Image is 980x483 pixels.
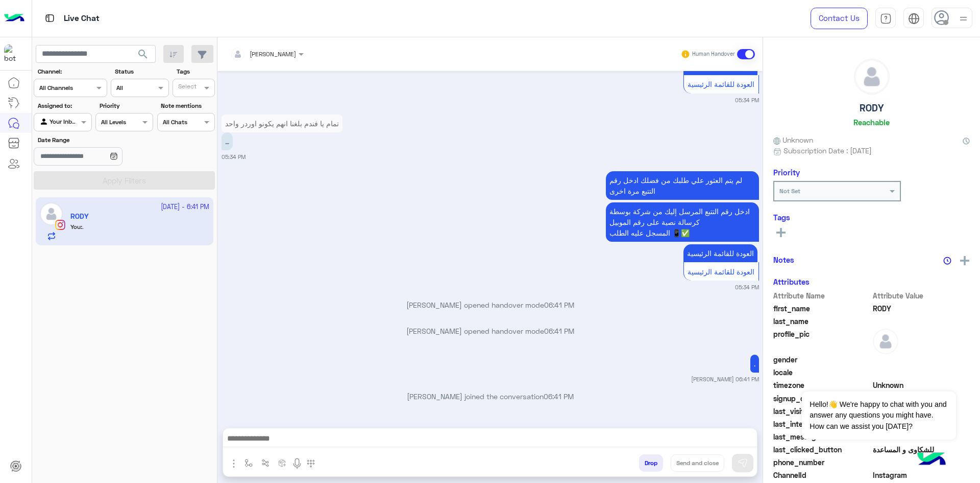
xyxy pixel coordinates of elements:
[278,459,286,467] img: create order
[773,470,871,480] span: ChannelId
[688,267,754,276] span: العودة للقائمة الرئيسية
[161,101,213,110] label: Note mentions
[544,327,574,335] span: 06:41 PM
[64,12,100,26] p: Live Chat
[100,101,152,110] label: Priority
[957,12,970,25] img: profile
[222,114,342,132] p: 5/10/2025, 5:34 PM
[773,457,871,468] span: phone_number
[544,392,574,401] span: 06:41 PM
[692,50,735,58] small: Human Handover
[261,459,269,467] img: Trigger scenario
[873,329,898,354] img: defaultAdmin.png
[860,102,884,114] h5: RODY
[257,454,274,471] button: Trigger scenario
[4,44,22,63] img: 919860931428189
[908,13,920,25] img: tab
[773,444,871,455] span: last_clicked_button
[222,132,233,150] p: 5/10/2025, 5:34 PM
[773,134,813,145] span: Unknown
[853,118,890,127] h6: Reachable
[773,290,871,301] span: Attribute Name
[177,67,214,76] label: Tags
[773,406,871,417] span: last_visited_flow
[773,303,871,314] span: first_name
[34,171,215,190] button: Apply Filters
[811,8,868,29] a: Contact Us
[779,187,800,195] b: Not Set
[38,135,152,145] label: Date Range
[606,171,759,200] p: 5/10/2025, 5:34 PM
[773,367,871,378] span: locale
[222,391,759,402] p: [PERSON_NAME] joined the conversation
[688,80,754,88] span: العودة للقائمة الرئيسية
[873,444,970,455] span: للشكاوى و المساعدة
[773,213,970,222] h6: Tags
[43,12,56,25] img: tab
[683,244,757,262] p: 5/10/2025, 5:34 PM
[250,50,296,58] span: [PERSON_NAME]
[773,431,871,442] span: last_message
[783,145,872,156] span: Subscription Date : [DATE]
[873,457,970,468] span: null
[691,375,759,383] small: [PERSON_NAME] 06:41 PM
[38,67,106,76] label: Channel:
[873,367,970,378] span: null
[222,300,759,310] p: [PERSON_NAME] opened handover mode
[773,316,871,327] span: last_name
[4,8,24,29] img: Logo
[773,380,871,390] span: timezone
[960,256,969,265] img: add
[773,329,871,352] span: profile_pic
[854,59,889,94] img: defaultAdmin.png
[307,459,315,468] img: make a call
[773,354,871,365] span: gender
[773,277,810,286] h6: Attributes
[639,454,663,472] button: Drop
[222,153,246,161] small: 05:34 PM
[802,392,955,440] span: Hello!👋 We're happy to chat with you and answer any questions you might have. How can we assist y...
[873,290,970,301] span: Attribute Value
[177,82,197,94] div: Select
[735,96,759,104] small: 05:34 PM
[244,459,253,467] img: select flow
[115,67,167,76] label: Status
[875,8,896,29] a: tab
[738,458,748,468] img: send message
[131,45,156,67] button: search
[606,202,759,242] p: 5/10/2025, 5:34 PM
[873,354,970,365] span: null
[773,168,800,177] h6: Priority
[222,326,759,336] p: [PERSON_NAME] opened handover mode
[38,101,90,110] label: Assigned to:
[735,283,759,291] small: 05:34 PM
[943,257,951,265] img: notes
[773,419,871,429] span: last_interaction
[544,301,574,309] span: 06:41 PM
[228,457,240,470] img: send attachment
[137,48,149,60] span: search
[291,457,303,470] img: send voice note
[873,303,970,314] span: RODY
[671,454,724,472] button: Send and close
[880,13,892,25] img: tab
[274,454,291,471] button: create order
[750,355,759,373] p: 5/10/2025, 6:41 PM
[773,393,871,404] span: signup_date
[240,454,257,471] button: select flow
[773,255,794,264] h6: Notes
[873,470,970,480] span: 8
[914,442,949,478] img: hulul-logo.png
